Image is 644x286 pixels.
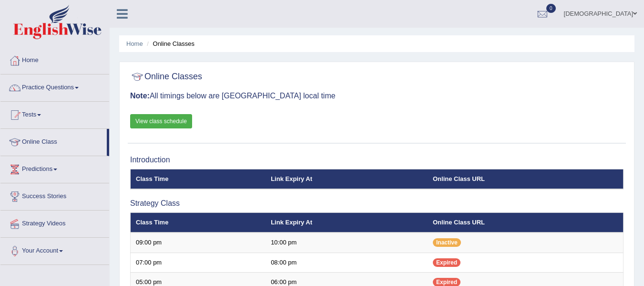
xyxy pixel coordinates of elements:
[428,212,624,233] th: Online Class URL
[0,74,109,98] a: Practice Questions
[0,238,109,262] a: Your Account
[266,253,428,273] td: 08:00 pm
[266,169,428,189] th: Link Expiry At
[130,114,192,128] a: View class schedule
[130,92,150,100] b: Note:
[144,39,194,48] li: Online Classes
[428,169,624,189] th: Online Class URL
[433,238,461,247] span: Inactive
[126,40,143,47] a: Home
[130,70,202,84] h2: Online Classes
[266,212,428,233] th: Link Expiry At
[130,92,624,100] h3: All timings below are [GEOGRAPHIC_DATA] local time
[130,156,624,164] h3: Introduction
[0,156,109,180] a: Predictions
[131,233,266,253] td: 09:00 pm
[131,169,266,189] th: Class Time
[131,253,266,273] td: 07:00 pm
[266,233,428,253] td: 10:00 pm
[0,102,109,126] a: Tests
[0,211,109,234] a: Strategy Videos
[433,258,460,267] span: Expired
[0,129,107,153] a: Online Class
[546,4,556,13] span: 0
[0,47,109,71] a: Home
[0,183,109,207] a: Success Stories
[130,199,624,208] h3: Strategy Class
[131,212,266,233] th: Class Time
